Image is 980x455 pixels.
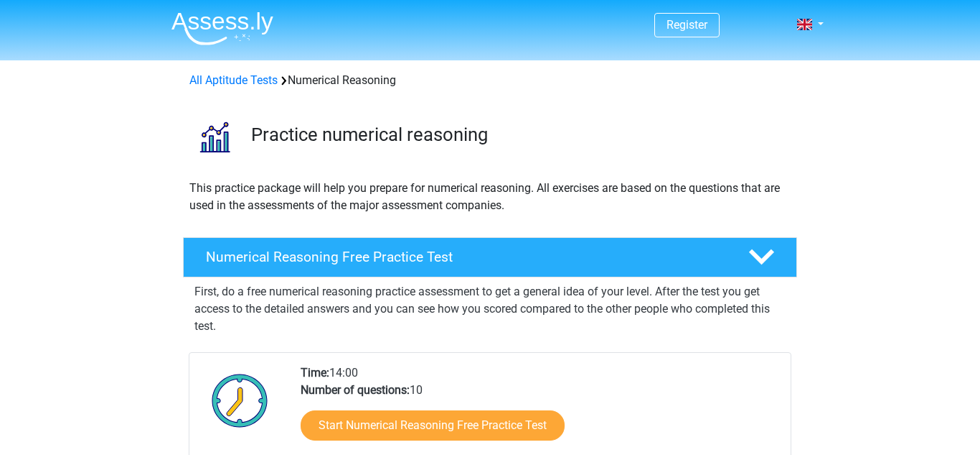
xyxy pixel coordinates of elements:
a: All Aptitude Tests [189,73,278,87]
img: Clock [204,364,276,436]
a: Numerical Reasoning Free Practice Test [177,237,803,277]
a: Register [666,18,707,32]
div: Numerical Reasoning [184,72,796,89]
h3: Practice numerical reasoning [251,124,786,146]
p: This practice package will help you prepare for numerical reasoning. All exercises are based on t... [189,180,791,214]
p: First, do a free numerical reasoning practice assessment to get a general idea of your level. Aft... [194,283,786,335]
h4: Numerical Reasoning Free Practice Test [206,249,725,265]
img: Assessly [171,12,273,45]
a: Start Numerical Reasoning Free Practice Test [301,410,565,441]
b: Number of questions: [301,383,410,397]
b: Time: [301,366,329,380]
img: numerical reasoning [184,106,245,167]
